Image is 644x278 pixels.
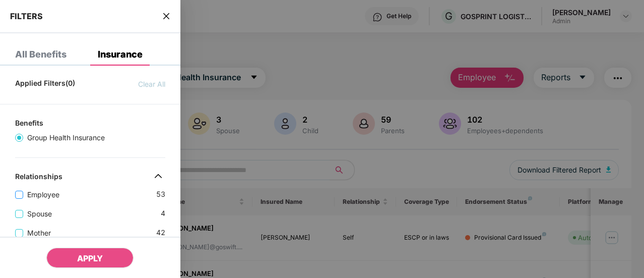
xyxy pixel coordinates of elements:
[150,168,166,184] img: svg+xml;base64,PHN2ZyB4bWxucz0iaHR0cDovL3d3dy53My5vcmcvMjAwMC9zdmciIHdpZHRoPSIzMiIgaGVpZ2h0PSIzMi...
[23,132,109,143] span: Group Health Insurance
[77,253,103,263] span: APPLY
[156,189,165,200] span: 53
[162,11,170,21] span: close
[161,208,165,219] span: 4
[156,227,165,239] span: 42
[23,208,56,219] span: Spouse
[10,11,43,21] span: FILTERS
[23,228,55,239] span: Mother
[98,49,143,60] div: Insurance
[15,79,75,90] span: Applied Filters(0)
[15,49,67,60] div: All Benefits
[46,248,134,268] button: APPLY
[138,79,165,90] span: Clear All
[23,189,63,200] span: Employee
[15,172,62,184] div: Relationships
